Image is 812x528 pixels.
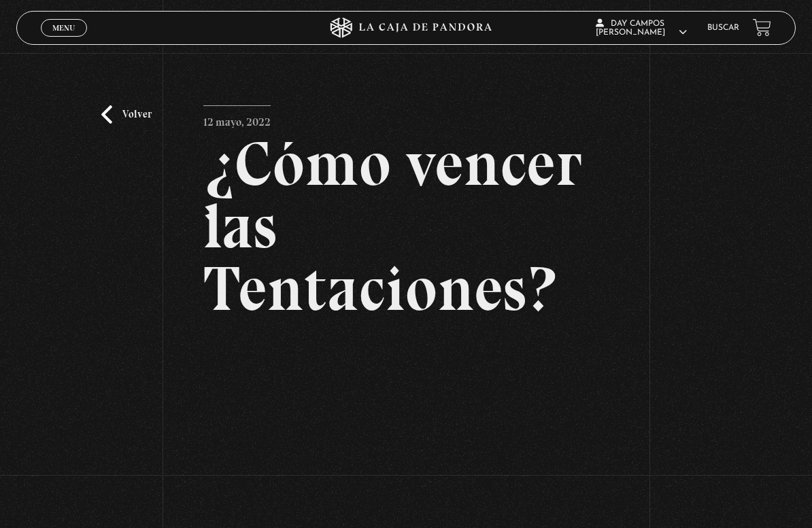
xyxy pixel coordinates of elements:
p: 12 mayo, 2022 [203,105,271,133]
h2: ¿Cómo vencer las Tentaciones? [203,133,609,320]
span: Day Campos [PERSON_NAME] [596,20,687,37]
a: Volver [101,105,152,124]
span: Cerrar [48,35,80,44]
a: Buscar [707,24,739,32]
a: View your shopping cart [753,18,771,37]
span: Menu [52,24,75,32]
